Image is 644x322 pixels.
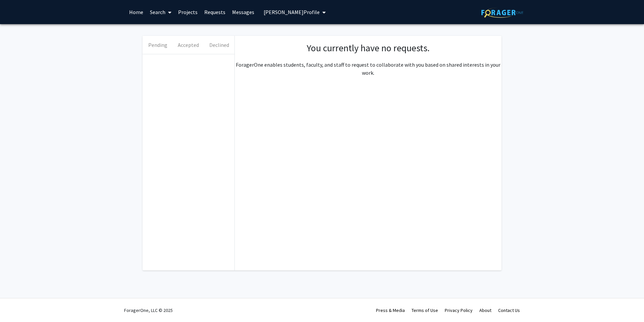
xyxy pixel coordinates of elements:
a: Press & Media [376,307,405,313]
button: Accepted [173,36,204,54]
a: Projects [175,0,201,24]
a: Privacy Policy [445,307,473,313]
button: Pending [143,36,173,54]
p: ForagerOne enables students, faculty, and staff to request to collaborate with you based on share... [235,61,501,77]
a: About [479,307,491,313]
img: ForagerOne Logo [481,7,523,18]
a: Contact Us [498,307,520,313]
div: ForagerOne, LLC © 2025 [124,299,173,322]
button: Declined [204,36,234,54]
a: Search [147,0,175,24]
a: Home [126,0,147,24]
span: [PERSON_NAME] Profile [264,9,320,15]
a: Requests [201,0,229,24]
a: Terms of Use [412,307,438,313]
a: Messages [229,0,258,24]
h1: You currently have no requests. [241,43,495,54]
